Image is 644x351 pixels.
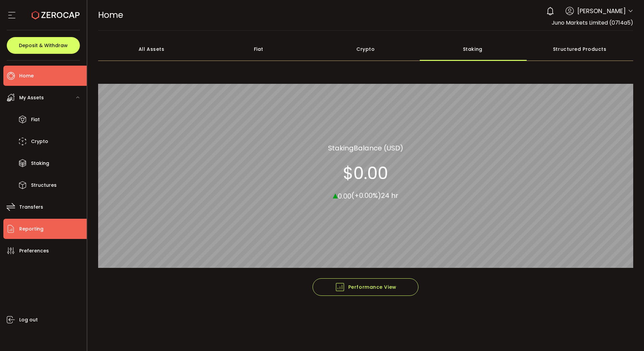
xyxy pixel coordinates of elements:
span: Home [19,71,34,81]
span: (+0.00%) [351,191,381,200]
span: Structures [31,180,57,190]
section: Balance (USD) [328,143,403,153]
span: Log out [19,315,38,325]
span: My Assets [19,93,44,103]
span: Home [98,9,123,21]
span: [PERSON_NAME] [577,6,626,15]
div: Crypto [312,37,419,61]
span: Staking [328,143,354,153]
span: Crypto [31,137,48,146]
span: Juno Markets Limited (0714a5) [552,19,633,27]
iframe: Chat Widget [610,319,644,351]
div: Structured Products [526,37,634,61]
button: Performance View [313,278,418,296]
div: Staking [419,37,526,61]
span: 0.00 [338,191,351,201]
span: Preferences [19,246,49,256]
span: Staking [31,159,49,168]
div: All Assets [98,37,205,61]
span: Fiat [31,115,40,125]
span: ▴ [333,187,338,202]
section: $0.00 [343,163,388,183]
span: 24 hr [381,191,398,200]
span: Performance View [335,282,397,292]
span: Deposit & Withdraw [19,43,68,48]
span: Transfers [19,202,43,212]
div: Fiat [205,37,312,61]
button: Deposit & Withdraw [7,37,80,54]
span: Reporting [19,224,43,234]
